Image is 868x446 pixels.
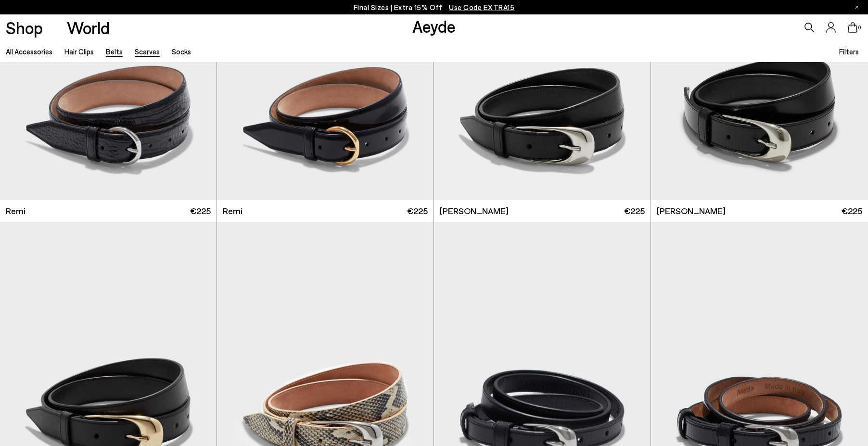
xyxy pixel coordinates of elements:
[135,47,160,56] a: Scarves
[223,205,243,217] span: Remi
[6,47,52,56] a: All accessories
[412,16,456,36] a: Aeyde
[6,205,26,217] span: Remi
[64,47,94,56] a: Hair Clips
[440,205,509,217] span: [PERSON_NAME]
[624,205,645,217] span: €225
[657,205,726,217] span: [PERSON_NAME]
[857,25,862,30] span: 0
[842,205,862,217] span: €225
[106,47,123,56] a: Belts
[434,200,651,222] a: [PERSON_NAME] €225
[449,3,514,12] span: Navigate to /collections/ss25-final-sizes
[217,200,434,222] a: Remi €225
[848,22,857,33] a: 0
[651,200,868,222] a: [PERSON_NAME] €225
[67,19,110,36] a: World
[839,47,859,56] span: Filters
[190,205,211,217] span: €225
[172,47,191,56] a: Socks
[6,19,43,36] a: Shop
[354,1,515,13] p: Final Sizes | Extra 15% Off
[407,205,428,217] span: €225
